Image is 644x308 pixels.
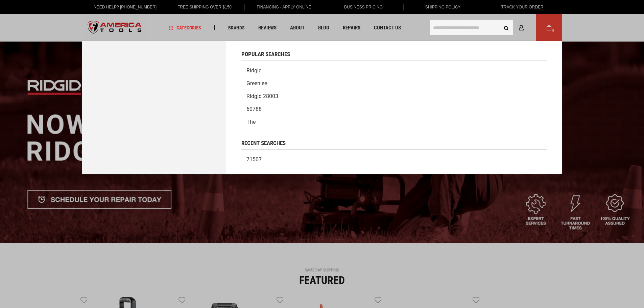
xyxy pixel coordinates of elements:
span: Brands [228,25,245,30]
a: 71507 [241,153,547,166]
a: The [241,116,547,128]
span: Popular Searches [241,51,290,57]
a: Categories [166,23,204,32]
a: 60788 [241,103,547,116]
a: Ridgid [241,64,547,77]
a: Brands [225,23,248,32]
span: Recent Searches [241,140,286,146]
span: Categories [169,25,201,30]
button: Search [500,21,513,34]
a: Ridgid 28003 [241,90,547,103]
a: Greenlee [241,77,547,90]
